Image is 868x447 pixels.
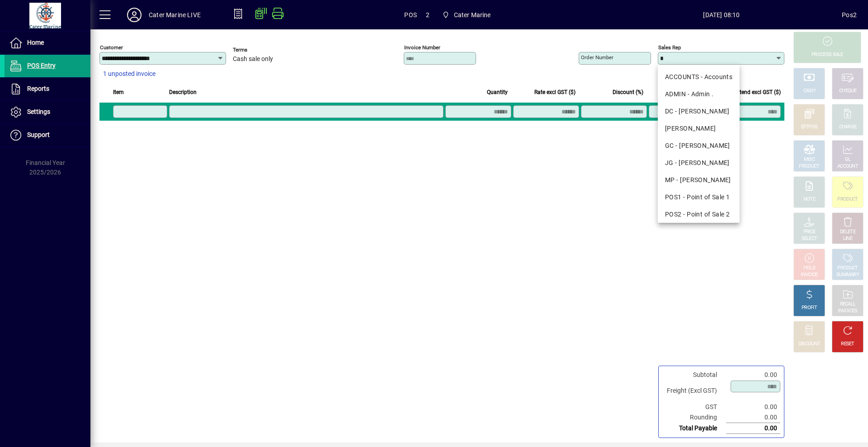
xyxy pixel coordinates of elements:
mat-option: DC - Dan Cleaver [658,103,740,120]
mat-option: POS1 - Point of Sale 1 [658,188,740,206]
div: INVOICES [838,308,857,315]
span: Extend excl GST ($) [734,87,781,97]
div: PROFIT [802,305,817,311]
td: Total Payable [662,423,726,434]
button: 1 unposted invoice [99,66,159,82]
div: NOTE [803,196,815,203]
div: ACCOUNT [837,163,858,170]
span: Quantity [487,87,508,97]
div: EFTPOS [801,124,818,131]
div: Cater Marine LIVE [149,8,201,22]
div: [PERSON_NAME] [665,124,732,133]
td: 0.00 [726,412,780,423]
mat-option: POS2 - Point of Sale 2 [658,206,740,223]
td: Subtotal [662,370,726,380]
span: POS [404,8,417,22]
td: 0.00 [726,423,780,434]
a: Support [5,124,90,146]
td: 0.00 [726,402,780,412]
span: 1 unposted invoice [103,69,156,79]
div: CHARGE [839,124,857,131]
mat-option: GC - Gerard Cantin [658,137,740,154]
mat-option: ADMIN - Admin . [658,85,740,103]
div: MISC [804,156,815,163]
div: ACCOUNTS - Accounts [665,72,732,82]
mat-label: Sales rep [658,44,681,51]
div: GL [845,156,851,163]
span: Cater Marine [454,8,491,22]
span: Terms [233,47,287,53]
span: Settings [27,108,50,115]
mat-option: MP - Margaret Pierce [658,171,740,188]
mat-label: Invoice number [404,44,440,51]
div: ADMIN - Admin . [665,89,732,99]
div: PRICE [803,229,816,235]
div: JG - [PERSON_NAME] [665,158,732,168]
div: PROCESS SALE [811,52,843,58]
span: Reports [27,85,49,92]
mat-option: ACCOUNTS - Accounts [658,68,740,85]
span: Cater Marine [439,7,495,23]
span: Rate excl GST ($) [534,87,576,97]
div: DELETE [840,229,855,235]
span: Cash sale only [233,56,273,63]
div: INVOICE [801,272,817,278]
button: Profile [120,7,149,23]
span: POS Entry [27,62,56,69]
div: DC - [PERSON_NAME] [665,107,732,116]
mat-label: Customer [100,44,123,51]
td: 0.00 [726,370,780,380]
span: Discount (%) [613,87,643,97]
div: PRODUCT [837,265,858,272]
div: MP - [PERSON_NAME] [665,175,732,185]
div: RESET [841,341,854,348]
div: PRODUCT [799,163,819,170]
div: POS2 - Point of Sale 2 [665,210,732,219]
div: CASH [803,88,815,94]
div: PRODUCT [837,196,858,203]
span: Item [113,87,124,97]
div: POS1 - Point of Sale 1 [665,193,732,202]
span: Home [27,39,44,46]
div: LINE [843,235,852,242]
div: HOLD [803,265,815,272]
div: GC - [PERSON_NAME] [665,141,732,151]
div: DISCOUNT [798,341,820,348]
mat-label: Order number [581,54,613,61]
div: SUMMARY [836,272,859,278]
div: SELECT [802,235,817,242]
div: CHEQUE [839,88,856,94]
div: RECALL [840,301,856,308]
span: Support [27,131,50,138]
span: 2 [426,8,429,22]
a: Reports [5,78,90,100]
td: GST [662,402,726,412]
span: Description [169,87,197,97]
mat-option: DEB - Debbie McQuarters [658,120,740,137]
div: Pos2 [842,8,857,22]
a: Settings [5,101,90,123]
td: Rounding [662,412,726,423]
mat-option: JG - John Giles [658,154,740,171]
td: Freight (Excl GST) [662,380,726,402]
a: Home [5,32,90,54]
span: [DATE] 08:10 [601,8,842,22]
